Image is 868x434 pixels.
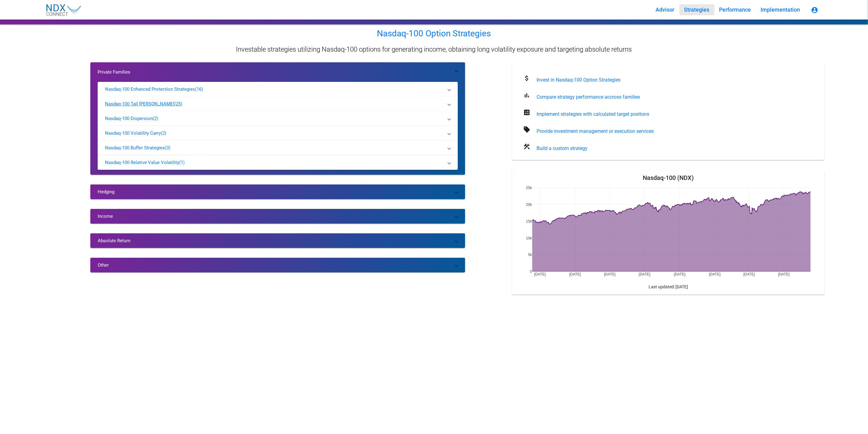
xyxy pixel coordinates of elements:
div: Implement strategies with calculated target positons [537,111,815,117]
p: Nasdaq-100 Enhanced Protection Strategies [105,86,195,92]
button: Advisor [651,4,679,15]
p: (16) [195,86,203,92]
mat-expansion-panel-header: Income [90,209,465,224]
p: Nasdaq-100 Relative Value Volatility [105,159,179,166]
div: Last updated: [DATE] [517,284,820,290]
span: Strategies [684,6,710,13]
mat-panel-title: Income [98,213,451,219]
mat-expansion-panel-header: Hedging [90,184,465,199]
p: Nasdaq-100 Option Strategies [377,31,491,37]
mat-icon: construction [522,142,532,151]
mat-icon: bar_chart [522,90,532,100]
p: (25) [174,101,182,107]
mat-expansion-panel-header: Nasdaq-100 Tail [PERSON_NAME](25) [98,97,458,111]
span: Implementation [761,6,800,13]
mat-expansion-panel-header: Nasdaq-100 Enhanced Protection Strategies(16) [98,82,458,97]
mat-card-title: Nasdaq-100 (NDX) [643,175,694,181]
mat-icon: attach_money [522,73,532,83]
mat-panel-title: Other [98,262,451,268]
mat-expansion-panel-header: Absolute Return [90,233,465,248]
div: Private Families [90,82,465,175]
button: Implementation [756,4,805,15]
div: Invest in Nasdaq-100 Option Strategies [537,77,815,83]
p: Nasdaq-100 Buffer Strategies [105,145,165,151]
button: Performance [714,4,756,15]
mat-panel-title: Absolute Return [98,238,451,244]
span: Performance [719,6,751,13]
mat-icon: sell [522,125,532,134]
button: Strategies [679,4,714,15]
span: Advisor [656,6,675,13]
div: Build a custom strategy [537,145,815,151]
mat-icon: calculate [522,108,532,117]
mat-panel-title: Private Families [98,69,451,75]
mat-expansion-panel-header: Private Families [90,62,465,82]
mat-icon: account_circle [811,6,819,14]
mat-expansion-panel-header: Nasdaq-100 Relative Value Volatility(1) [98,155,458,170]
mat-expansion-panel-header: Nasdaq-100 Buffer Strategies(3) [98,140,458,155]
p: Nasdaq-100 Tail [PERSON_NAME] [105,101,174,107]
mat-expansion-panel-header: Nasdaq-100 Volatility Carry(2) [98,126,458,140]
img: NDX_Connect_Logo-01.svg [43,2,84,18]
mat-expansion-panel-header: Other [90,258,465,272]
p: Nasdaq-100 Dispersion [105,115,153,122]
div: Compare strategy performance accross families [537,94,815,100]
p: (2) [153,115,158,122]
mat-expansion-panel-header: Nasdaq-100 Dispersion(2) [98,111,458,126]
div: Provide investment management or execution services [537,128,815,134]
p: (3) [165,145,170,151]
p: (1) [179,159,185,166]
mat-panel-title: Hedging [98,189,451,195]
p: Investable strategies utilizing Nasdaq-100 options for generating income, obtaining long volatili... [236,46,632,53]
p: (2) [161,130,166,136]
p: Nasdaq-100 Volatility Carry [105,130,161,136]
